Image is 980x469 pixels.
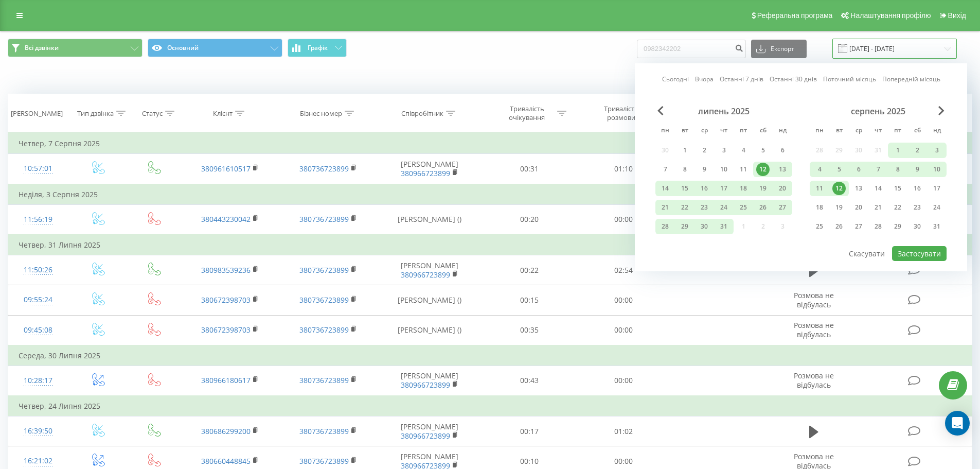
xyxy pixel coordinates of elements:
[930,144,943,157] div: 3
[852,163,865,176] div: 6
[891,220,904,233] div: 29
[401,168,450,178] a: 380966723899
[776,163,789,176] div: 13
[662,74,689,84] a: Сьогодні
[577,416,671,446] td: 01:02
[77,109,114,118] div: Тип дзвінка
[734,181,753,196] div: пт 18 лип 2025 р.
[794,290,834,309] span: Розмова не відбулась
[755,124,771,139] abbr: субота
[19,421,58,441] div: 16:39:50
[299,456,349,466] a: 380736723899
[832,220,846,233] div: 26
[930,163,943,176] div: 10
[852,220,865,233] div: 27
[753,162,773,177] div: сб 12 лип 2025 р.
[299,164,349,173] a: 380736723899
[753,143,773,158] div: сб 5 лип 2025 р.
[810,200,829,215] div: пн 18 серп 2025 р.
[756,163,770,176] div: 12
[714,200,734,215] div: чт 24 лип 2025 р.
[888,181,907,196] div: пт 15 серп 2025 р.
[698,182,711,195] div: 16
[201,456,251,466] a: 380660448845
[377,315,483,345] td: [PERSON_NAME] ()
[299,295,349,305] a: 380736723899
[773,200,792,215] div: нд 27 лип 2025 р.
[868,181,888,196] div: чт 14 серп 2025 р.
[483,416,577,446] td: 00:17
[694,200,714,215] div: ср 23 лип 2025 р.
[377,416,483,446] td: [PERSON_NAME]
[849,162,868,177] div: ср 6 серп 2025 р.
[736,124,751,139] abbr: п’ятниця
[201,265,251,275] a: 380983539236
[823,74,876,84] a: Поточний місяць
[911,182,924,195] div: 16
[871,182,885,195] div: 14
[938,106,945,115] span: Next Month
[675,181,694,196] div: вт 15 лип 2025 р.
[483,285,577,315] td: 00:15
[695,74,714,84] a: Вчора
[8,345,972,366] td: Середа, 30 Липня 2025
[675,143,694,158] div: вт 1 лип 2025 р.
[655,106,792,116] div: липень 2025
[829,200,849,215] div: вт 19 серп 2025 р.
[657,124,673,139] abbr: понеділок
[734,143,753,158] div: пт 4 лип 2025 р.
[19,210,58,230] div: 11:56:19
[829,219,849,234] div: вт 26 серп 2025 р.
[753,181,773,196] div: сб 19 лип 2025 р.
[813,163,826,176] div: 4
[483,204,577,235] td: 00:20
[948,11,966,20] span: Вихід
[882,74,940,84] a: Попередній місяць
[891,144,904,157] div: 1
[907,219,927,234] div: сб 30 серп 2025 р.
[25,44,59,52] span: Всі дзвінки
[794,320,834,339] span: Розмова не відбулась
[773,162,792,177] div: нд 13 лип 2025 р.
[201,164,251,173] a: 380961610517
[910,124,925,139] abbr: субота
[930,201,943,214] div: 24
[829,181,849,196] div: вт 12 серп 2025 р.
[929,124,945,139] abbr: неділя
[11,109,63,118] div: [PERSON_NAME]
[694,143,714,158] div: ср 2 лип 2025 р.
[907,181,927,196] div: сб 16 серп 2025 р.
[891,163,904,176] div: 8
[714,219,734,234] div: чт 31 лип 2025 р.
[737,182,750,195] div: 18
[871,201,885,214] div: 21
[308,44,328,51] span: Графік
[299,214,349,224] a: 380736723899
[888,162,907,177] div: пт 8 серп 2025 р.
[890,124,905,139] abbr: п’ятниця
[714,143,734,158] div: чт 3 лип 2025 р.
[852,182,865,195] div: 13
[678,220,691,233] div: 29
[637,40,746,58] input: Пошук за номером
[776,182,789,195] div: 20
[698,220,711,233] div: 30
[299,265,349,275] a: 380736723899
[401,109,443,118] div: Співробітник
[577,204,671,235] td: 00:00
[720,74,763,84] a: Останні 7 днів
[377,366,483,396] td: [PERSON_NAME]
[658,182,672,195] div: 14
[813,201,826,214] div: 18
[812,124,827,139] abbr: понеділок
[577,315,671,345] td: 00:00
[678,163,691,176] div: 8
[927,181,947,196] div: нд 17 серп 2025 р.
[8,133,972,154] td: Четвер, 7 Серпня 2025
[907,162,927,177] div: сб 9 серп 2025 р.
[577,366,671,396] td: 00:00
[888,143,907,158] div: пт 1 серп 2025 р.
[401,270,450,280] a: 380966723899
[756,144,770,157] div: 5
[299,325,349,335] a: 380736723899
